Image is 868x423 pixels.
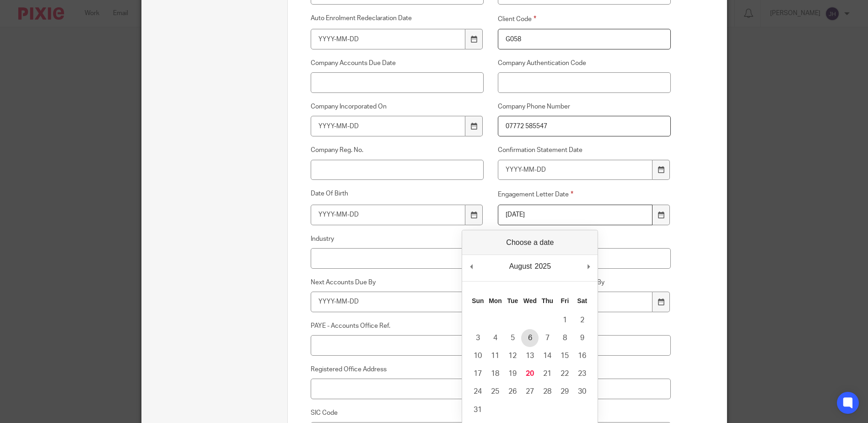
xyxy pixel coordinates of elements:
[469,401,486,419] button: 31
[573,383,591,401] button: 30
[556,329,573,347] button: 8
[311,14,484,24] label: Auto Enrolment Redeclaration Date
[498,102,671,111] label: Company Phone Number
[556,365,573,383] button: 22
[521,383,539,401] button: 27
[556,347,573,365] button: 15
[504,347,521,365] button: 12
[573,329,591,347] button: 9
[311,321,484,331] label: PAYE - Accounts Office Ref.
[486,365,504,383] button: 18
[311,234,484,244] label: Industry
[556,311,573,329] button: 1
[311,365,484,374] label: Registered Office Address
[498,160,652,180] input: YYYY-MM-DD
[498,14,671,24] label: Client Code
[498,205,652,225] input: Use the arrow keys to pick a date
[539,365,556,383] button: 21
[498,146,671,155] label: Confirmation Statement Date
[507,297,518,304] abbr: Tuesday
[542,297,553,304] abbr: Thursday
[561,297,569,304] abbr: Friday
[504,329,521,347] button: 5
[311,29,465,49] input: YYYY-MM-DD
[573,365,591,383] button: 23
[311,59,484,68] label: Company Accounts Due Date
[311,278,484,287] label: Next Accounts Due By
[486,329,504,347] button: 4
[539,329,556,347] button: 7
[469,329,486,347] button: 3
[521,347,539,365] button: 13
[508,260,534,273] div: August
[486,383,504,401] button: 25
[469,347,486,365] button: 10
[311,189,484,200] label: Date Of Birth
[486,347,504,365] button: 11
[584,260,593,273] button: Next Month
[556,383,573,401] button: 29
[523,297,537,304] abbr: Wednesday
[504,365,521,383] button: 19
[573,347,591,365] button: 16
[311,102,484,111] label: Company Incorporated On
[311,292,465,312] input: YYYY-MM-DD
[521,329,539,347] button: 6
[472,297,484,304] abbr: Sunday
[539,383,556,401] button: 28
[521,365,539,383] button: 20
[489,297,501,304] abbr: Monday
[311,146,484,155] label: Company Reg. No.
[467,260,476,273] button: Previous Month
[539,347,556,365] button: 14
[498,189,671,200] label: Engagement Letter Date
[577,297,588,304] abbr: Saturday
[469,383,486,401] button: 24
[504,383,521,401] button: 26
[311,408,484,418] label: SIC Code
[498,59,671,68] label: Company Authentication Code
[311,116,465,136] input: YYYY-MM-DD
[469,365,486,383] button: 17
[311,205,465,225] input: Use the arrow keys to pick a date
[573,311,591,329] button: 2
[533,260,552,273] div: 2025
